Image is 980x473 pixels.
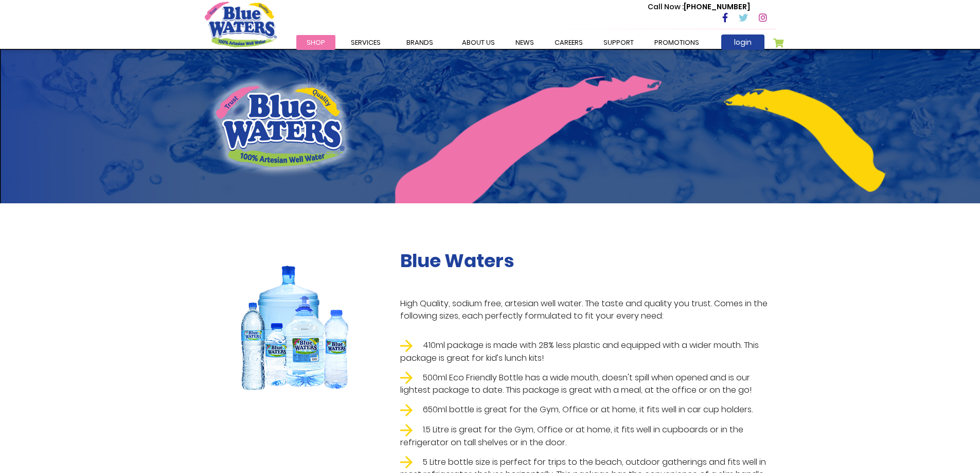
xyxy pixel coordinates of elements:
span: Brands [406,38,433,47]
li: 650ml bottle is great for the Gym, Office or at home, it fits well in car cup holders. [400,404,776,416]
p: [PHONE_NUMBER] [648,2,750,12]
a: News [505,35,544,50]
span: Services [351,38,381,47]
a: login [721,34,764,50]
a: store logo [205,2,277,47]
li: 410ml package is made with 28% less plastic and equipped with a wider mouth. This package is grea... [400,339,776,364]
span: Shop [307,38,325,47]
a: about us [452,35,505,50]
h2: Blue Waters [400,250,776,272]
a: Promotions [644,35,709,50]
span: Call Now : [648,2,684,12]
li: 1.5 Litre is great for the Gym, Office or at home, it fits well in cupboards or in the refrigerat... [400,424,776,449]
li: 500ml Eco Friendly Bottle has a wide mouth, doesn't spill when opened and is our lightest package... [400,372,776,397]
p: High Quality, sodium free, artesian well water. The taste and quality you trust. Comes in the fol... [400,297,776,322]
a: support [593,35,644,50]
a: careers [544,35,593,50]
